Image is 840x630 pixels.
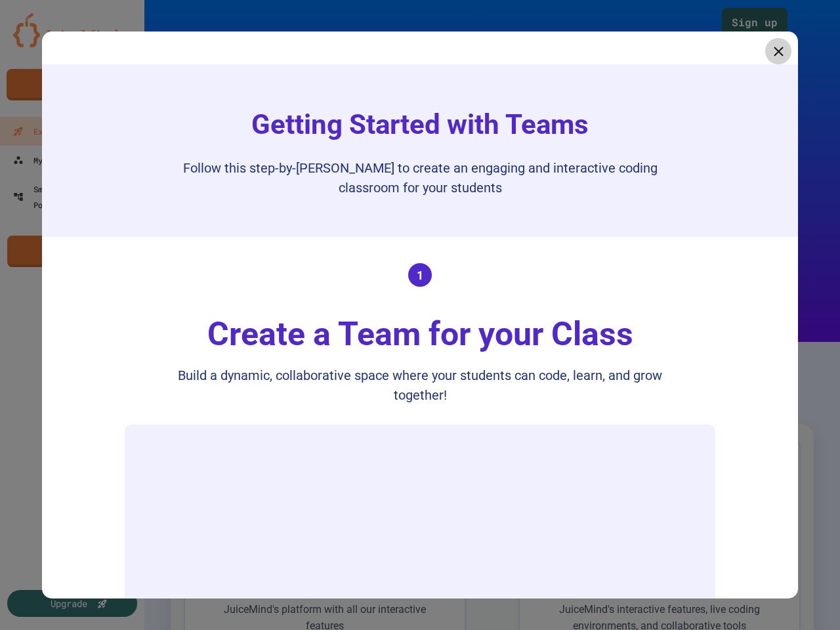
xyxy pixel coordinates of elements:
[238,104,602,145] h1: Getting Started with Teams
[157,158,682,198] p: Follow this step-by-[PERSON_NAME] to create an engaging and interactive coding classroom for your...
[157,366,682,405] div: Build a dynamic, collaborative space where your students can code, learn, and grow together!
[408,263,432,287] div: 1
[194,310,646,359] div: Create a Team for your Class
